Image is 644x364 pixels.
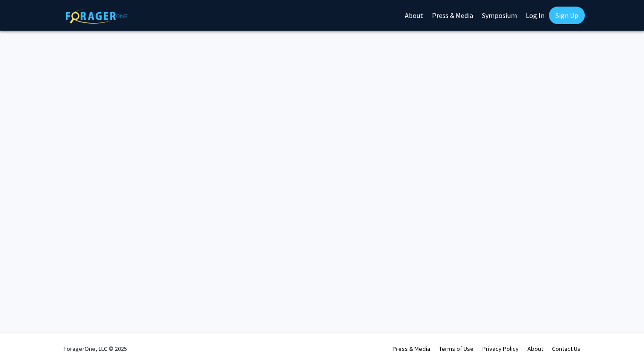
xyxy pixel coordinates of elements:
a: Sign Up [549,7,585,24]
a: About [527,345,543,353]
a: Terms of Use [439,345,474,353]
img: ForagerOne Logo [66,8,127,24]
a: Contact Us [552,345,580,353]
div: ForagerOne, LLC © 2025 [64,333,127,364]
a: Press & Media [393,345,430,353]
a: Privacy Policy [482,345,519,353]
